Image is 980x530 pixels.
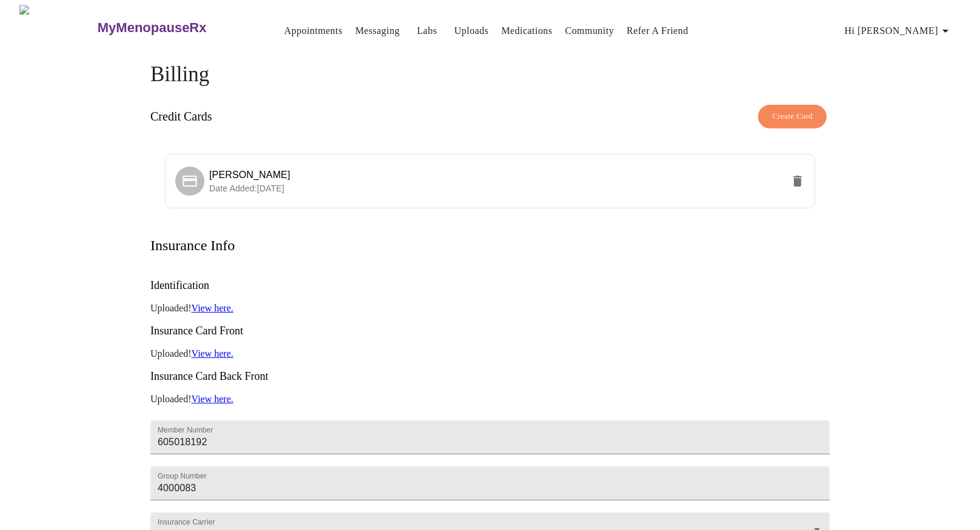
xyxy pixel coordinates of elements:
p: Uploaded! [150,348,830,359]
button: delete [783,167,812,196]
button: Community [560,19,619,43]
h3: Identification [150,279,830,292]
a: Medications [502,22,552,39]
a: View here. [192,348,233,359]
a: MyMenopauseRx [96,7,255,49]
button: Messaging [351,19,404,43]
button: Labs [408,19,446,43]
a: Messaging [355,22,400,39]
h3: MyMenopauseRx [98,20,207,36]
button: Appointments [280,19,347,43]
h3: Insurance Card Front [150,325,830,337]
span: [PERSON_NAME] [209,170,290,180]
h3: Insurance Card Back Front [150,370,830,383]
button: Refer a Friend [622,19,693,43]
a: Community [565,22,614,39]
h4: Billing [150,62,830,87]
p: Uploaded! [150,394,830,405]
span: Hi [PERSON_NAME] [845,22,953,39]
button: Hi [PERSON_NAME] [840,19,958,43]
a: Refer a Friend [626,22,688,39]
h3: Credit Cards [150,110,212,124]
p: Uploaded! [150,303,830,314]
a: View here. [192,303,233,313]
img: MyMenopauseRx Logo [19,5,96,50]
button: Uploads [449,19,494,43]
a: Appointments [284,22,343,39]
a: Labs [417,22,437,39]
button: Medications [497,19,557,43]
span: Create Card [772,110,813,124]
a: Uploads [454,22,489,39]
button: Create Card [758,105,827,128]
span: Date Added: [DATE] [209,184,284,193]
a: View here. [192,394,233,404]
h3: Insurance Info [150,237,235,254]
